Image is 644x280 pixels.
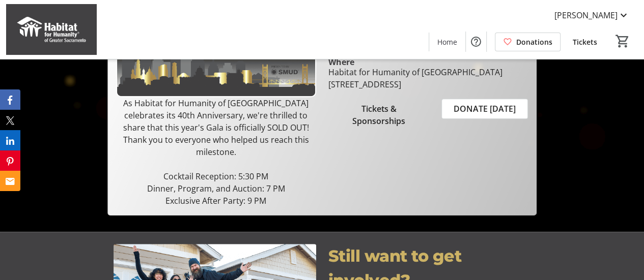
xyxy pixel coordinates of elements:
[613,32,632,50] button: Cart
[328,99,430,131] button: Tickets & Sponsorships
[116,195,316,207] p: Exclusive After Party: 9 PM
[466,32,486,52] button: Help
[441,99,528,119] button: DONATE [DATE]
[429,33,465,51] a: Home
[341,103,417,127] span: Tickets & Sponsorships
[454,103,516,115] span: DONATE [DATE]
[554,9,618,21] span: [PERSON_NAME]
[495,33,561,51] a: Donations
[116,170,316,182] p: Cocktail Reception: 5:30 PM
[573,37,597,47] span: Tickets
[328,58,354,66] div: Where
[328,78,502,90] div: [STREET_ADDRESS]
[546,7,638,23] button: [PERSON_NAME]
[516,37,552,47] span: Donations
[116,97,316,158] p: As Habitat for Humanity of [GEOGRAPHIC_DATA] celebrates its 40th Anniversary, we're thrilled to s...
[565,33,605,51] a: Tickets
[437,37,457,47] span: Home
[116,182,316,195] p: Dinner, Program, and Auction: 7 PM
[6,4,97,55] img: Habitat for Humanity of Greater Sacramento's Logo
[328,66,502,78] div: Habitat for Humanity of [GEOGRAPHIC_DATA]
